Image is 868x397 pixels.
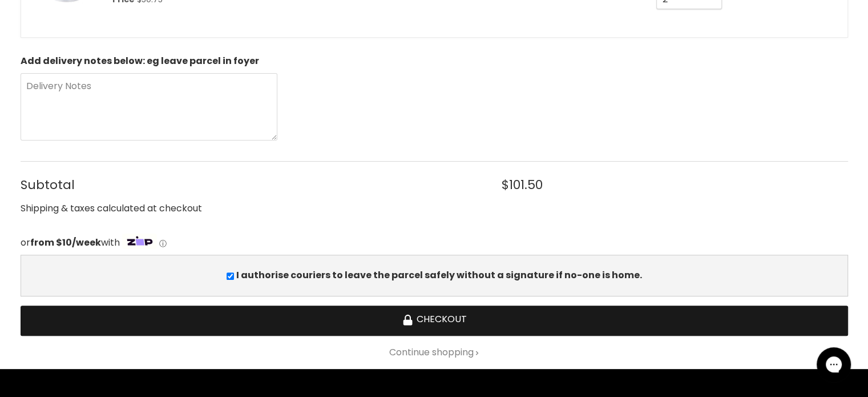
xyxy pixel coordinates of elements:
[236,268,642,282] b: I authorise couriers to leave the parcel safely without a signature if no-one is home.
[21,54,259,67] b: Add delivery notes below: eg leave parcel in foyer
[21,202,848,216] div: Shipping & taxes calculated at checkout
[122,234,158,250] img: Zip Logo
[502,178,543,192] span: $101.50
[21,178,478,192] span: Subtotal
[21,347,848,358] a: Continue shopping
[811,343,857,386] iframe: Gorgias live chat messenger
[30,236,101,249] strong: from $10/week
[21,236,120,249] span: or with
[21,306,848,336] button: Checkout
